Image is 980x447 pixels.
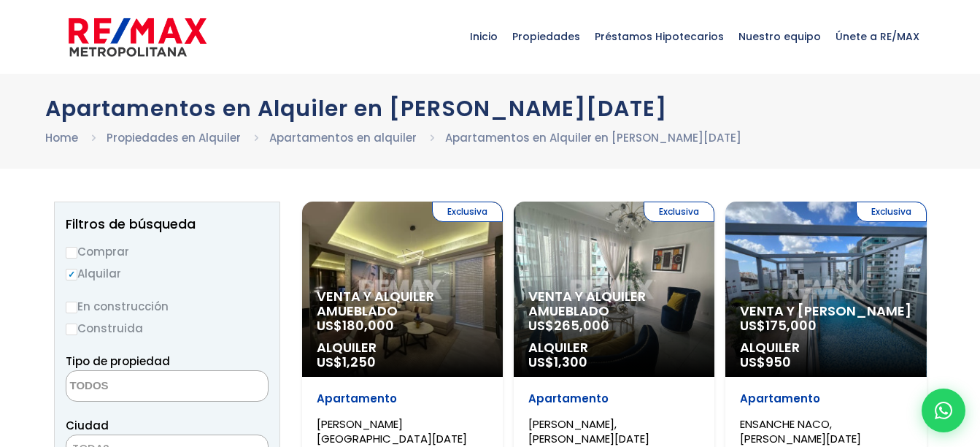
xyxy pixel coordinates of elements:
span: Exclusiva [856,202,927,222]
span: Tipo de propiedad [66,354,170,369]
span: Venta y alquiler amueblado [528,289,700,318]
input: Alquilar [66,269,77,280]
span: ENSANCHE NACO, [PERSON_NAME][DATE] [740,416,861,446]
label: Comprar [66,242,269,261]
span: US$ [740,353,791,371]
span: 950 [765,353,791,371]
span: 180,000 [342,316,394,335]
span: Alquiler [528,340,700,355]
h2: Filtros de búsqueda [66,217,269,232]
label: Alquilar [66,264,269,283]
p: Apartamento [317,391,488,406]
a: Apartamentos en alquiler [269,130,417,145]
input: En construcción [66,302,77,313]
span: US$ [528,353,587,371]
p: Apartamento [740,391,911,406]
h1: Apartamentos en Alquiler en [PERSON_NAME][DATE] [45,96,935,121]
span: Exclusiva [644,202,714,222]
span: US$ [317,353,376,371]
span: US$ [317,316,394,335]
span: Exclusiva [432,202,503,222]
span: Únete a RE/MAX [828,15,927,58]
li: Apartamentos en Alquiler en [PERSON_NAME][DATE] [445,129,741,147]
span: Ciudad [66,418,109,433]
span: 175,000 [765,316,817,335]
img: remax-metropolitana-logo [69,15,207,59]
span: 1,300 [554,353,587,371]
input: Comprar [66,247,77,259]
a: Propiedades en Alquiler [107,130,241,145]
span: [PERSON_NAME], [PERSON_NAME][DATE] [528,416,649,446]
a: Home [45,130,78,145]
span: 1,250 [342,353,376,371]
textarea: Search [66,371,208,402]
span: Inicio [463,15,505,58]
span: Alquiler [740,340,911,355]
span: Venta y alquiler amueblado [317,289,488,318]
label: En construcción [66,297,269,316]
span: Venta y [PERSON_NAME] [740,304,911,318]
span: Alquiler [317,340,488,355]
input: Construida [66,324,77,335]
span: Préstamos Hipotecarios [587,15,731,58]
p: Apartamento [528,391,700,406]
label: Construida [66,319,269,337]
span: US$ [740,316,817,335]
span: Nuestro equipo [731,15,828,58]
span: US$ [528,316,609,335]
span: Propiedades [505,15,587,58]
span: 265,000 [554,316,609,335]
